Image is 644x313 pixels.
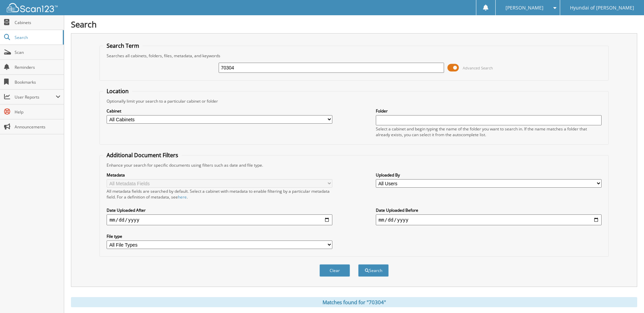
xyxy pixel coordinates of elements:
[505,6,544,10] span: [PERSON_NAME]
[376,172,602,178] label: Uploaded By
[71,19,637,30] h1: Search
[103,98,605,104] div: Optionally limit your search to a particular cabinet or folder
[15,20,60,25] span: Cabinets
[15,124,60,130] span: Announcements
[103,53,605,59] div: Searches all cabinets, folders, files, metadata, and keywords
[376,108,602,114] label: Folder
[107,233,332,239] label: File type
[15,35,59,40] span: Search
[463,65,493,70] span: Advanced Search
[103,151,182,159] legend: Additional Document Filters
[15,79,60,85] span: Bookmarks
[376,207,602,213] label: Date Uploaded Before
[103,42,143,49] legend: Search Term
[376,126,602,138] div: Select a cabinet and begin typing the name of the folder you want to search in. If the name match...
[71,297,637,307] div: Matches found for "70304"
[107,214,332,225] input: start
[103,162,605,168] div: Enhance your search for specific documents using filters such as date and file type.
[358,264,389,277] button: Search
[107,207,332,213] label: Date Uploaded After
[107,188,332,200] div: All metadata fields are searched by default. Select a cabinet with metadata to enable filtering b...
[103,87,132,95] legend: Location
[107,108,332,114] label: Cabinet
[7,3,58,12] img: scan123-logo-white.svg
[15,64,60,70] span: Reminders
[319,264,350,277] button: Clear
[15,94,56,100] span: User Reports
[15,109,60,115] span: Help
[570,6,634,10] span: Hyundai of [PERSON_NAME]
[376,214,602,225] input: end
[15,49,60,55] span: Scan
[178,194,187,200] a: here
[107,172,332,178] label: Metadata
